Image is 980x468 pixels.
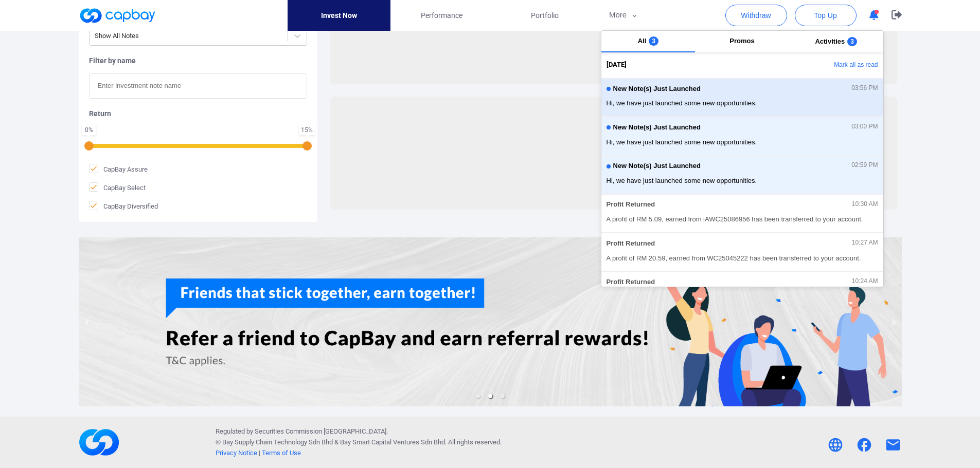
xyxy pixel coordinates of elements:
[789,31,883,52] button: Activities3
[815,38,845,45] span: Activities
[601,233,883,271] button: Profit Returned10:27 AMA profit of RM 20.59, earned from WC25045222 has been transferred to your ...
[607,253,878,264] span: A profit of RM 20.59, earned from WC25045222 has been transferred to your account.
[649,36,658,46] span: 3
[89,73,307,99] input: Enter investment note name
[488,394,492,398] li: slide item 2
[607,98,878,108] span: Hi, we have just launched some new opportunities.
[695,31,789,52] button: Promos
[216,449,257,457] a: Privacy Notice
[607,176,878,186] span: Hi, we have just launched some new opportunities.
[607,240,655,248] span: Profit Returned
[89,182,146,193] span: CapBay Select
[852,201,878,208] span: 10:30 AM
[729,37,754,45] span: Promos
[601,271,883,310] button: Profit Returned10:24 AMA profit of RM 3.85, earned from WC25082151 has been transferred to your a...
[613,85,701,93] span: New Note(s) Just Launched
[89,201,158,211] span: CapBay Diversified
[501,394,505,398] li: slide item 3
[887,237,902,407] button: next slide / item
[795,5,857,26] button: Top Up
[89,109,307,118] h5: Return
[607,278,655,286] span: Profit Returned
[847,37,857,46] span: 3
[607,60,627,70] span: [DATE]
[301,127,313,133] div: 15 %
[638,37,647,45] span: All
[421,10,462,21] span: Performance
[601,31,696,52] button: All3
[852,278,878,285] span: 10:24 AM
[601,155,883,194] button: New Note(s) Just Launched02:59 PMHi, we have just launched some new opportunities.
[607,201,655,209] span: Profit Returned
[725,5,787,26] button: Withdraw
[851,162,878,169] span: 02:59 PM
[531,10,559,21] span: Portfolio
[613,162,701,170] span: New Note(s) Just Launched
[79,237,93,407] button: previous slide / item
[772,57,883,74] button: Mark all as read
[89,164,148,174] span: CapBay Assure
[613,124,701,132] span: New Note(s) Just Launched
[601,117,883,155] button: New Note(s) Just Launched03:00 PMHi, we have just launched some new opportunities.
[851,85,878,92] span: 03:56 PM
[601,78,883,117] button: New Note(s) Just Launched03:56 PMHi, we have just launched some new opportunities.
[607,137,878,147] span: Hi, we have just launched some new opportunities.
[851,123,878,130] span: 03:00 PM
[79,422,120,463] img: footerLogo
[852,239,878,247] span: 10:27 AM
[216,426,502,458] p: Regulated by Securities Commission [GEOGRAPHIC_DATA]. © Bay Supply Chain Technology Sdn Bhd & . A...
[89,56,307,65] h5: Filter by name
[601,194,883,233] button: Profit Returned10:30 AMA profit of RM 5.09, earned from iAWC25086956 has been transferred to your...
[84,127,94,133] div: 0 %
[340,438,445,446] span: Bay Smart Capital Ventures Sdn Bhd
[814,10,836,21] span: Top Up
[476,394,480,398] li: slide item 1
[607,214,878,224] span: A profit of RM 5.09, earned from iAWC25086956 has been transferred to your account.
[262,449,301,457] a: Terms of Use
